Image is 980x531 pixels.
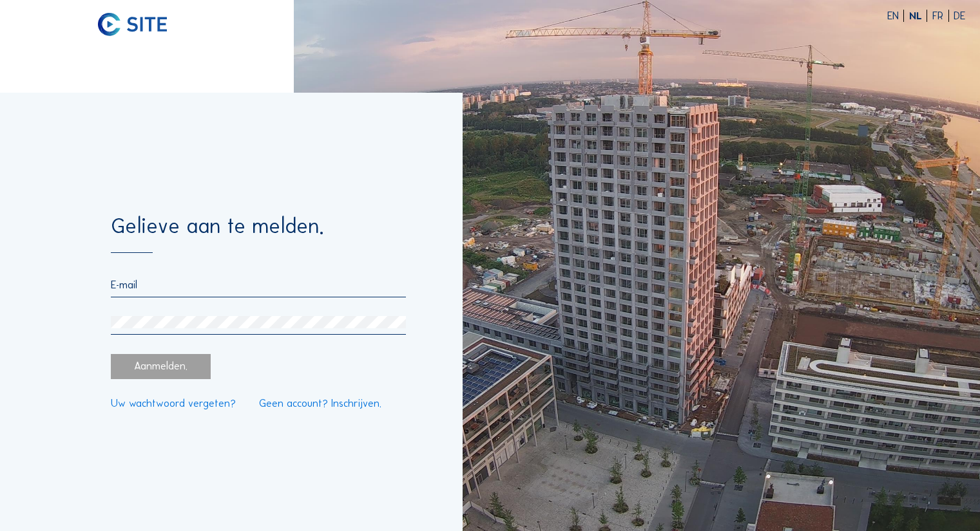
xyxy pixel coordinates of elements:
[111,354,211,379] div: Aanmelden.
[909,11,928,21] div: NL
[111,279,407,291] input: E-mail
[111,398,236,409] a: Uw wachtwoord vergeten?
[954,11,965,21] div: DE
[932,11,949,21] div: FR
[111,216,407,254] div: Gelieve aan te melden.
[887,11,905,21] div: EN
[98,13,166,36] img: C-SITE logo
[259,398,381,409] a: Geen account? Inschrijven.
